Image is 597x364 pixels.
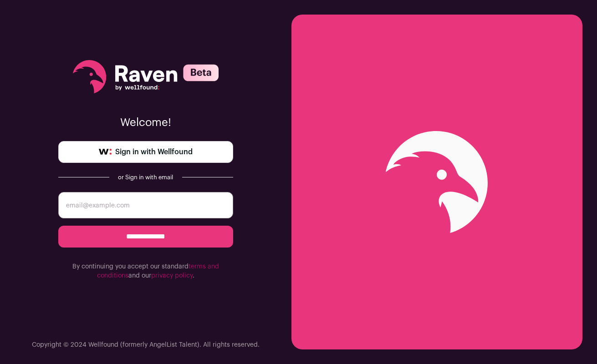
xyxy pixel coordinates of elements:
p: Welcome! [58,116,233,130]
span: Sign in with Wellfound [115,147,193,157]
a: privacy policy [151,273,193,279]
input: email@example.com [58,192,233,218]
img: wellfound-symbol-flush-black-fb3c872781a75f747ccb3a119075da62bfe97bd399995f84a933054e44a575c4.png [99,149,112,155]
div: or Sign in with email [117,174,175,181]
a: terms and conditions [97,263,219,279]
p: Copyright © 2024 Wellfound (formerly AngelList Talent). All rights reserved. [32,340,260,349]
p: By continuing you accept our standard and our . [58,262,233,280]
a: Sign in with Wellfound [58,141,233,163]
